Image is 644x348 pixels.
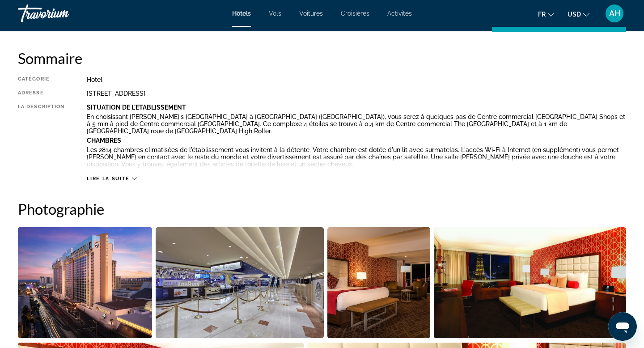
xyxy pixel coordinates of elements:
b: Chambres [87,137,121,144]
button: Lire la suite [87,175,136,182]
p: Les 2814 chambres climatisées de l'établissement vous invitent à la détente. Votre chambre est do... [87,146,626,168]
div: Adresse [18,90,64,97]
b: Situation De L'établissement [87,104,186,111]
div: Hotel [87,76,626,83]
h2: Photographie [18,200,626,218]
p: En choisissant [PERSON_NAME]'s [GEOGRAPHIC_DATA] à [GEOGRAPHIC_DATA] ([GEOGRAPHIC_DATA]), vous se... [87,113,626,135]
a: Hôtels [232,10,251,17]
button: Open full-screen image slider [156,227,323,339]
div: La description [18,104,64,171]
button: Change language [538,8,554,21]
div: [STREET_ADDRESS] [87,90,626,97]
button: Open full-screen image slider [434,227,626,339]
h2: Sommaire [18,49,626,67]
button: Open full-screen image slider [327,227,430,339]
a: Travorium [18,2,107,25]
iframe: Bouton de lancement de la fenêtre de messagerie [608,312,637,341]
a: Activités [387,10,412,17]
span: Lire la suite [87,176,129,182]
span: AH [609,9,620,18]
a: Croisières [341,10,369,17]
button: User Menu [603,4,626,23]
a: Voitures [299,10,323,17]
div: Catégorie [18,76,64,83]
span: USD [568,11,581,18]
button: Change currency [568,8,589,21]
span: fr [538,11,546,18]
button: Open full-screen image slider [18,227,152,339]
a: Vols [269,10,281,17]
